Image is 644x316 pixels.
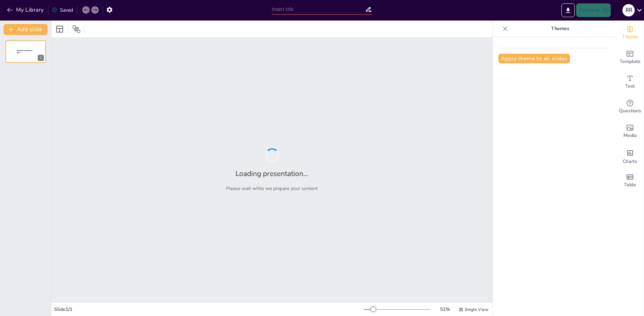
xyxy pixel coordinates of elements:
div: Add charts and graphs [616,144,644,168]
div: Slide 1 / 1 [54,306,364,313]
div: Add ready made slides [616,45,644,70]
button: Apply theme to all slides [498,54,570,63]
div: Saved [52,7,73,13]
span: Text [625,83,635,90]
span: Single View [465,307,488,312]
p: Please wait while we prepare your content [226,185,318,192]
span: Table [624,181,636,189]
div: Change the overall theme [616,21,644,45]
p: Themes [511,21,609,37]
div: R R [622,4,635,16]
button: My Library [5,4,47,15]
div: Get real-time input from your audience [616,94,644,119]
span: Charts [623,158,637,165]
span: Sendsteps presentation editor [17,50,32,53]
button: R R [622,3,635,17]
input: Insert title [272,4,365,14]
button: Present [576,3,610,17]
span: Position [72,25,81,33]
span: Theme [622,33,638,41]
button: Export to PowerPoint [561,3,575,17]
div: Add a table [616,168,644,193]
span: Media [623,132,637,139]
div: 51 % [437,306,453,313]
div: 1 [5,40,46,63]
div: Layout [54,24,65,35]
span: Template [620,58,641,65]
div: Add images, graphics, shapes or video [616,119,644,144]
h2: Loading presentation... [235,169,308,178]
div: Add text boxes [616,70,644,94]
div: 1 [38,55,44,61]
button: Add slide [3,24,48,35]
span: Questions [619,107,641,115]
